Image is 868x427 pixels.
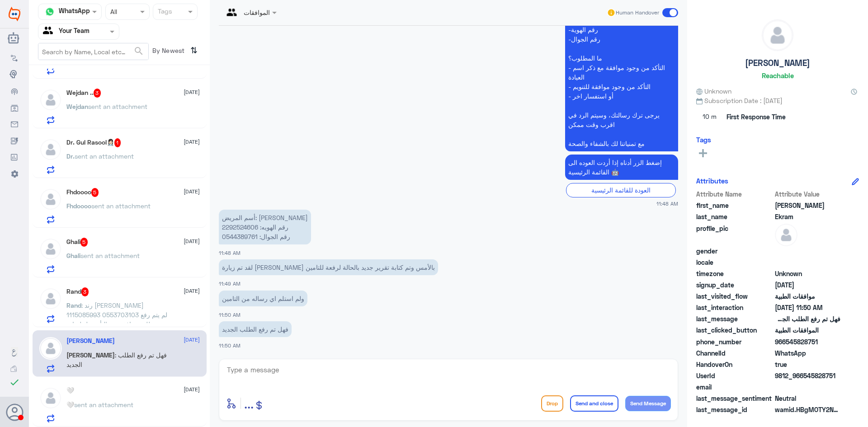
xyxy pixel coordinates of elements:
[696,201,773,210] span: first_name
[39,89,62,111] img: defaultAdmin.png
[775,269,840,278] span: Unknown
[91,188,99,197] span: 5
[696,246,773,256] span: gender
[219,210,311,244] p: 13/10/2025, 11:48 AM
[66,301,167,338] span: : رند [PERSON_NAME] 1115085993 0553703103 لم يتم رفع طلب موافقة من التأمين لجلسات العلاج الطبيعي
[39,387,62,409] img: defaultAdmin.png
[775,189,840,199] span: Attribute Value
[66,103,88,110] span: Wejdan
[696,371,773,380] span: UserId
[39,337,62,360] img: defaultAdmin.png
[696,394,773,403] span: last_message_sentiment
[219,291,307,306] p: 13/10/2025, 11:50 AM
[184,88,200,96] span: [DATE]
[570,395,618,412] button: Send and close
[775,303,840,312] span: 2025-10-13T08:50:18.022Z
[184,188,200,196] span: [DATE]
[133,44,144,59] button: search
[219,343,241,348] span: 11:50 AM
[6,404,23,421] button: Avatar
[541,395,563,412] button: Drop
[80,252,140,259] span: sent an attachment
[762,20,793,51] img: defaultAdmin.png
[244,395,254,411] span: ...
[696,96,859,105] span: Subscription Date : [DATE]
[696,258,773,267] span: locale
[696,303,773,312] span: last_interaction
[219,250,241,256] span: 11:48 AM
[184,385,200,394] span: [DATE]
[133,46,144,56] span: search
[190,43,198,58] i: ⇅
[43,25,57,38] img: yourTeam.svg
[696,314,773,324] span: last_message
[39,188,62,211] img: defaultAdmin.png
[219,321,292,337] p: 13/10/2025, 11:50 AM
[184,138,200,146] span: [DATE]
[565,155,678,180] p: 13/10/2025, 11:48 AM
[696,405,773,414] span: last_message_id
[696,109,723,125] span: 10 m
[66,138,121,147] h5: Dr. Gul Rasool👩🏻‍⚕️
[66,252,80,259] span: Ghali
[775,212,840,221] span: Ekram
[66,351,115,359] span: [PERSON_NAME]
[38,43,148,60] input: Search by Name, Local etc…
[696,224,773,244] span: profile_pic
[775,382,840,392] span: null
[219,281,241,286] span: 11:49 AM
[43,5,57,19] img: whatsapp.png
[775,314,840,324] span: فهل تم رفع الطلب الجديد
[696,291,773,301] span: last_visited_flow
[696,189,773,199] span: Attribute Name
[775,201,840,210] span: Ahmed
[66,351,167,368] span: : فهل تم رفع الطلب الجديد
[88,103,147,110] span: sent an attachment
[625,396,671,411] button: Send Message
[775,371,840,380] span: 9812_966545828751
[66,152,75,160] span: Dr.
[775,258,840,267] span: null
[66,287,89,296] h5: Rand
[66,89,101,98] h5: Wejdan ..
[696,212,773,221] span: last_name
[696,136,711,144] h6: Tags
[74,401,133,408] span: sent an attachment
[66,401,74,408] span: 🤍
[745,58,810,68] h5: [PERSON_NAME]
[39,287,62,310] img: defaultAdmin.png
[775,280,840,290] span: 2025-10-01T12:15:16.12Z
[726,112,786,122] span: First Response Time
[696,269,773,278] span: timezone
[656,200,678,207] span: 11:48 AM
[80,238,88,247] span: 5
[9,377,20,388] i: check
[66,238,88,247] h5: Ghali
[696,86,731,96] span: Unknown
[81,287,89,296] span: 3
[566,183,676,197] div: العودة للقائمة الرئيسية
[696,348,773,358] span: ChannelId
[184,287,200,295] span: [DATE]
[66,202,91,210] span: Fhdoooo
[91,202,151,210] span: sent an attachment
[66,188,99,197] h5: Fhdoooo
[66,387,74,394] h5: 🤍
[156,6,172,18] div: Tags
[39,238,62,260] img: defaultAdmin.png
[39,138,62,161] img: defaultAdmin.png
[149,43,187,61] span: By Newest
[66,301,81,309] span: Rand
[775,291,840,301] span: موافقات الطبية
[696,280,773,290] span: signup_date
[94,89,101,98] span: 3
[184,336,200,344] span: [DATE]
[75,152,134,160] span: sent an attachment
[219,259,438,275] p: 13/10/2025, 11:49 AM
[775,348,840,358] span: 2
[696,177,728,185] h6: Attributes
[775,325,840,335] span: الموافقات الطبية
[775,224,797,246] img: defaultAdmin.png
[775,405,840,414] span: wamid.HBgMOTY2NTQ1ODI4NzUxFQIAEhgUM0E1QjJCQUNEOTc2ODI1MDZGMkQA
[9,7,20,21] img: Widebot Logo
